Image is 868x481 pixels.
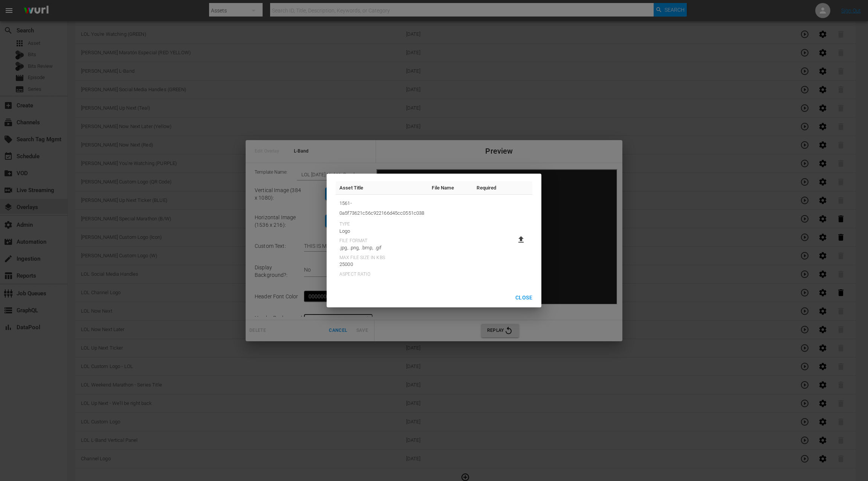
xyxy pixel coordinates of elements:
div: File Format [339,238,424,244]
th: Required [473,181,500,195]
div: 25000 [339,261,424,268]
div: Aspect Ratio [339,272,424,278]
div: Type [339,221,424,228]
th: File Name [428,181,473,195]
div: Logo [339,228,424,235]
th: Asset Title [336,181,428,195]
span: 1561-0a5f73621c56c922166d45cc0551c038 [339,199,424,218]
span: Close [515,293,532,302]
div: Max File Size In Kbs [339,255,424,261]
button: Close [509,291,538,305]
div: .jpg, .png, .bmp, .gif [339,244,424,252]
